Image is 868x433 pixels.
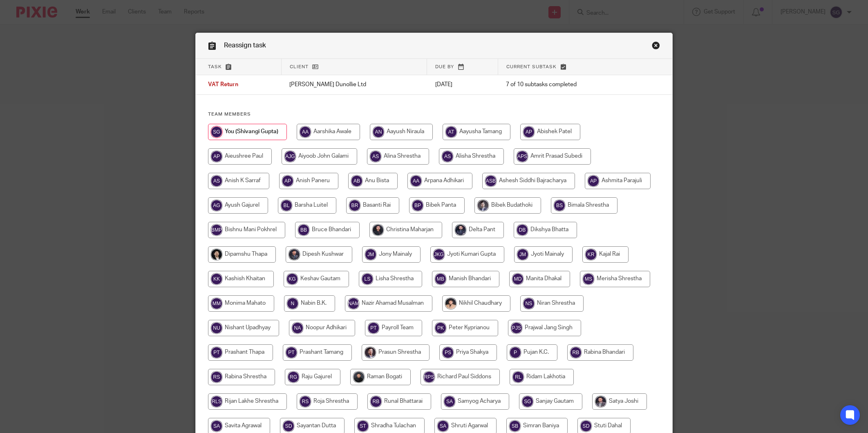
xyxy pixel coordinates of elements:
[290,65,309,69] span: Client
[498,75,634,95] td: 7 of 10 subtasks completed
[652,41,660,52] a: Close this dialog window
[208,82,238,88] span: VAT Return
[208,65,222,69] span: Task
[289,80,418,89] p: [PERSON_NAME] Dunollie Ltd
[435,80,490,89] p: [DATE]
[435,65,454,69] span: Due by
[224,42,266,49] span: Reassign task
[208,111,660,118] h4: Team members
[506,65,557,69] span: Current subtask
